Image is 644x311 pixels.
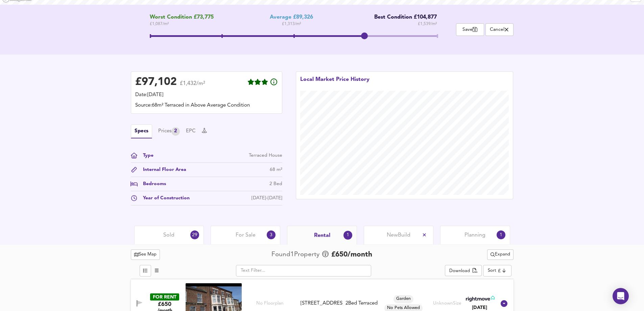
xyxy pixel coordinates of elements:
[500,299,508,308] svg: Show Details
[158,127,180,136] div: Prices
[300,76,369,91] div: Local Market Price History
[249,152,282,159] div: Terraced House
[464,304,495,311] div: [DATE]
[131,249,160,260] button: See Map
[134,251,157,259] span: See Map
[270,14,313,21] div: Average £89,326
[343,231,352,240] div: 1
[131,125,152,138] button: Specs
[282,21,301,27] span: £ 1,313 / m²
[314,232,330,239] span: Rental
[135,91,278,99] div: Date: [DATE]
[150,14,214,21] span: Worst Condition £73,775
[393,295,413,303] div: Garden
[483,265,511,276] div: Sort
[271,250,321,259] div: Found 1 Propert y
[449,267,470,275] div: Download
[464,231,485,239] span: Planning
[135,102,278,109] div: Source: 68m² Terraced in Above Average Condition
[163,231,174,239] span: Sold
[456,23,484,36] button: Save
[186,128,196,135] button: EPC
[369,14,437,21] div: Best Condition £104,877
[489,26,510,33] span: Cancel
[180,81,205,91] span: £1,432/m²
[171,127,180,136] div: 2
[138,195,190,202] div: Year of Construction
[418,21,437,27] span: £ 1,539 / m²
[485,23,514,36] button: Cancel
[150,293,179,301] div: FOR RENT
[445,265,482,276] div: split button
[387,231,410,239] span: New Build
[150,21,214,27] span: £ 1,087 / m²
[138,166,186,173] div: Internal Floor Area
[301,300,343,307] div: [STREET_ADDRESS]
[433,300,461,307] div: Unknown Size
[158,127,180,136] button: Prices2
[497,230,505,239] div: 1
[393,296,413,302] span: Garden
[488,267,496,274] div: Sort
[331,250,372,260] span: £ 650 /month
[445,265,482,276] button: Download
[269,180,282,187] div: 2 Bed
[345,300,378,307] div: 2 Bed Terraced
[270,166,282,173] div: 68 m²
[487,249,514,260] button: Expand
[460,26,480,33] span: Save
[135,77,177,87] div: £ 97,102
[236,265,371,276] input: Text Filter...
[384,305,423,311] span: No Pets Allowed
[190,230,199,239] div: 29
[267,230,276,239] div: 3
[487,249,514,260] div: split button
[491,251,510,259] span: Expand
[138,152,153,159] div: Type
[256,300,284,307] span: No Floorplan
[138,180,166,187] div: Bedrooms
[298,300,345,307] div: Larchfield House, Darlington, DL3
[252,195,282,202] div: [DATE]-[DATE]
[236,231,256,239] span: For Sale
[613,288,629,304] div: Open Intercom Messenger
